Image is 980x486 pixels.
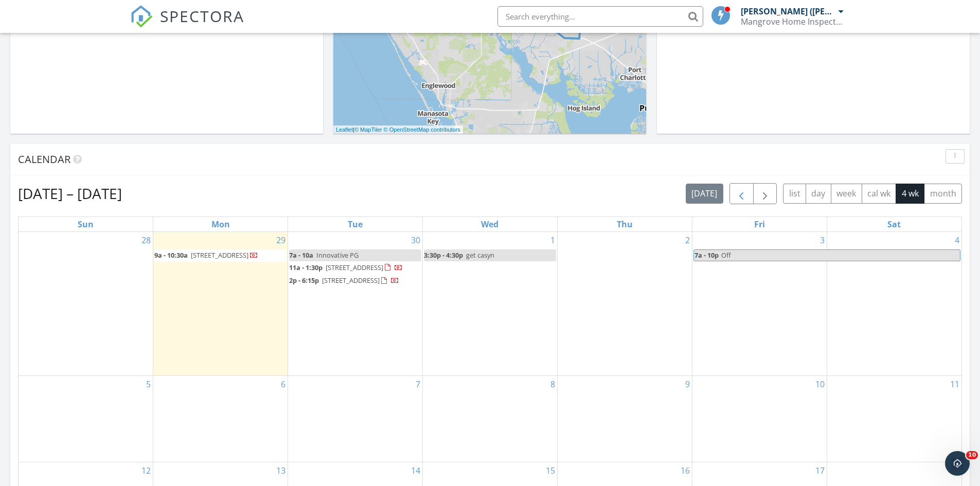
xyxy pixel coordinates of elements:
span: Innovative PG [316,250,359,260]
button: cal wk [862,184,897,204]
a: Go to October 4, 2025 [953,232,961,248]
a: 11a - 1:30p [STREET_ADDRESS] [289,263,403,272]
a: 9a - 10:30a [STREET_ADDRESS] [154,249,287,262]
td: Go to October 11, 2025 [827,376,961,462]
button: week [831,184,862,204]
a: Go to September 29, 2025 [274,232,288,248]
div: [PERSON_NAME] ([PERSON_NAME]) [PERSON_NAME] [741,6,836,16]
input: Search everything... [497,6,703,27]
a: Tuesday [346,217,365,231]
button: day [806,184,831,204]
td: Go to October 6, 2025 [153,376,288,462]
a: Go to October 1, 2025 [548,232,557,248]
iframe: Intercom live chat [945,451,970,476]
a: Go to October 2, 2025 [683,232,692,248]
a: Go to October 17, 2025 [813,462,827,479]
a: Go to October 12, 2025 [139,462,153,479]
span: [STREET_ADDRESS] [191,250,248,260]
span: [STREET_ADDRESS] [322,276,380,285]
a: Leaflet [336,127,353,133]
span: [STREET_ADDRESS] [326,263,383,272]
button: list [783,184,806,204]
a: Go to October 15, 2025 [544,462,557,479]
h2: [DATE] – [DATE] [18,183,122,204]
a: Go to October 3, 2025 [818,232,827,248]
span: Calendar [18,152,70,166]
td: Go to October 7, 2025 [288,376,423,462]
td: Go to October 2, 2025 [557,232,692,376]
td: Go to October 8, 2025 [423,376,558,462]
button: Previous [729,183,754,204]
a: Go to October 7, 2025 [414,376,422,392]
a: Monday [209,217,232,231]
a: Go to October 6, 2025 [279,376,288,392]
div: | [333,125,463,134]
span: 2p - 6:15p [289,276,319,285]
div: Mangrove Home Inspections LLC [741,16,844,27]
button: [DATE] [686,184,723,204]
td: Go to September 29, 2025 [153,232,288,376]
a: © MapTiler [354,127,382,133]
span: SPECTORA [160,5,244,27]
span: 3:30p - 4:30p [424,250,463,260]
a: Saturday [885,217,903,231]
a: Go to October 14, 2025 [409,462,422,479]
a: 11a - 1:30p [STREET_ADDRESS] [289,262,421,274]
td: Go to September 28, 2025 [19,232,153,376]
a: Go to October 5, 2025 [144,376,153,392]
a: Wednesday [479,217,501,231]
a: © OpenStreetMap contributors [384,127,460,133]
td: Go to October 5, 2025 [19,376,153,462]
span: 7a - 10p [694,250,719,261]
a: 9a - 10:30a [STREET_ADDRESS] [154,250,258,260]
a: Go to October 10, 2025 [813,376,827,392]
img: The Best Home Inspection Software - Spectora [130,5,153,28]
td: Go to October 1, 2025 [423,232,558,376]
a: Go to October 13, 2025 [274,462,288,479]
a: Go to October 11, 2025 [948,376,961,392]
button: month [924,184,962,204]
td: Go to October 4, 2025 [827,232,961,376]
a: Go to September 30, 2025 [409,232,422,248]
span: Off [721,250,731,260]
span: 11a - 1:30p [289,263,323,272]
span: 7a - 10a [289,250,313,260]
span: 9a - 10:30a [154,250,188,260]
a: Go to October 9, 2025 [683,376,692,392]
a: Friday [752,217,767,231]
button: 4 wk [896,184,924,204]
td: Go to October 10, 2025 [692,376,827,462]
td: Go to October 9, 2025 [557,376,692,462]
a: Go to October 8, 2025 [548,376,557,392]
a: Go to October 16, 2025 [679,462,692,479]
a: 2p - 6:15p [STREET_ADDRESS] [289,276,399,285]
a: Go to September 28, 2025 [139,232,153,248]
a: Sunday [76,217,96,231]
td: Go to September 30, 2025 [288,232,423,376]
td: Go to October 3, 2025 [692,232,827,376]
span: get casyn [466,250,494,260]
a: SPECTORA [130,14,244,35]
a: 2p - 6:15p [STREET_ADDRESS] [289,275,421,287]
a: Thursday [615,217,635,231]
span: 10 [966,451,978,459]
button: Next [753,183,777,204]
